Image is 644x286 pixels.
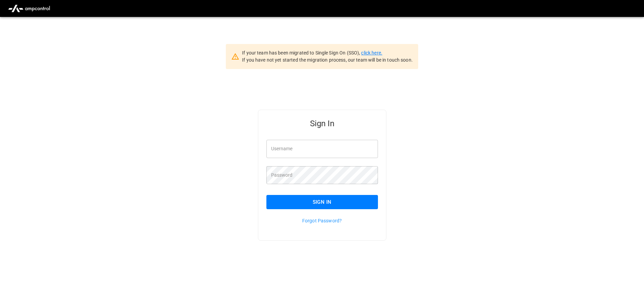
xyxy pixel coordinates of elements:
[266,217,378,224] p: Forgot Password?
[361,50,382,56] a: click here.
[242,57,413,63] span: If you have not yet started the migration process, our team will be in touch soon.
[5,2,53,15] img: ampcontrol.io logo
[242,50,361,56] span: If your team has been migrated to Single Sign On (SSO),
[266,195,378,209] button: Sign In
[266,118,378,129] h5: Sign In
